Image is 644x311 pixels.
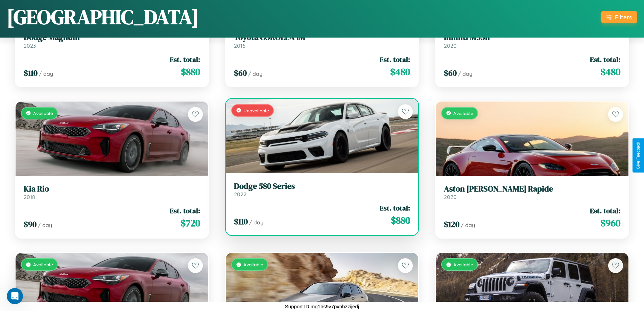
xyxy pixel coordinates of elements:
span: $ 60 [234,67,247,79]
span: 2016 [234,42,245,49]
span: / day [249,219,263,226]
span: $ 120 [444,219,459,230]
div: Give Feedback [636,142,641,169]
a: Kia Rio2018 [24,184,200,201]
span: 2023 [24,42,36,49]
h3: Dodge 580 Series [234,181,410,191]
span: $ 720 [181,216,200,230]
button: Filters [601,11,637,23]
span: $ 880 [391,214,410,227]
span: / day [248,70,262,77]
a: Aston [PERSON_NAME] Rapide2020 [444,184,620,201]
span: Available [33,110,53,116]
a: Dodge Magnum2023 [24,32,200,49]
span: $ 110 [234,216,248,227]
span: $ 60 [444,67,457,79]
span: / day [39,70,53,77]
span: Available [453,110,473,116]
span: $ 880 [181,65,200,79]
h3: Infiniti M35h [444,32,620,42]
span: $ 90 [24,219,37,230]
span: Est. total: [590,206,620,216]
a: Infiniti M35h2020 [444,32,620,49]
span: / day [38,222,52,228]
span: 2022 [234,191,246,198]
span: Available [453,262,473,267]
span: / day [461,222,475,228]
div: Filters [615,14,632,21]
span: Est. total: [590,54,620,64]
span: Available [243,262,263,267]
span: $ 960 [600,216,620,230]
span: Est. total: [170,206,200,216]
span: Est. total: [380,203,410,213]
h3: Dodge Magnum [24,32,200,42]
a: Toyota COROLLA iM2016 [234,32,410,49]
span: 2020 [444,42,457,49]
p: Support ID: mg1hs9v7pxhhzzijedj [285,302,359,311]
span: Unavailable [243,108,269,113]
span: Est. total: [170,54,200,64]
h3: Toyota COROLLA iM [234,32,410,42]
span: $ 480 [600,65,620,79]
span: 2020 [444,194,457,200]
span: 2018 [24,194,35,200]
h3: Aston [PERSON_NAME] Rapide [444,184,620,194]
h3: Kia Rio [24,184,200,194]
iframe: Intercom live chat [7,288,23,304]
span: Est. total: [380,54,410,64]
a: Dodge 580 Series2022 [234,181,410,198]
span: $ 480 [390,65,410,79]
span: / day [458,70,472,77]
h1: [GEOGRAPHIC_DATA] [7,3,199,31]
span: Available [33,262,53,267]
span: $ 110 [24,67,38,79]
